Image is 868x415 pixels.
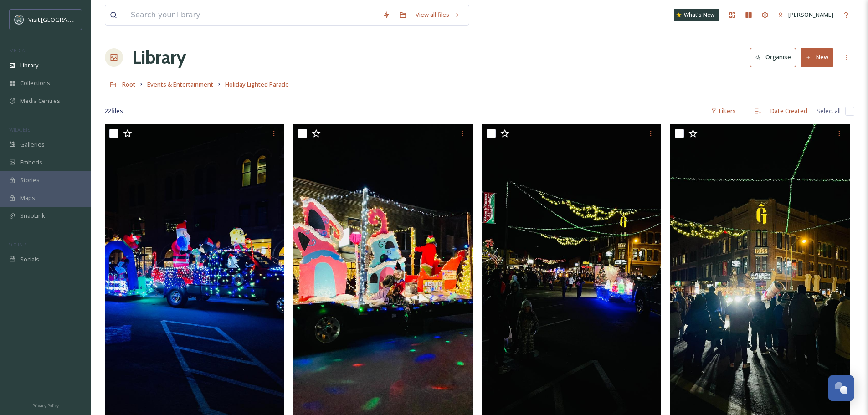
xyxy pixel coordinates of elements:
span: SOCIALS [9,241,27,248]
a: [PERSON_NAME] [773,6,838,24]
a: Root [122,79,135,90]
a: Organise [750,48,801,67]
span: 22 file s [105,107,123,115]
span: Socials [20,255,39,264]
a: What's New [674,9,719,21]
div: Filters [706,102,740,120]
a: Library [132,44,186,71]
span: Collections [20,79,50,87]
span: MEDIA [9,47,25,54]
input: Search your library [126,5,378,25]
span: SnapLink [20,211,45,220]
span: Embeds [20,158,42,167]
span: Root [122,80,135,88]
img: watertown-convention-and-visitors-bureau.jpg [15,15,24,24]
a: Privacy Policy [32,400,59,410]
button: New [801,48,833,67]
span: Media Centres [20,97,60,105]
button: Open Chat [828,375,854,401]
a: Events & Entertainment [147,79,213,90]
a: View all files [411,6,464,24]
span: Library [20,61,38,70]
span: Galleries [20,140,45,149]
span: Stories [20,176,40,184]
button: Organise [750,48,796,67]
span: Privacy Policy [32,403,59,409]
a: Holiday Lighted Parade [225,79,289,90]
span: Visit [GEOGRAPHIC_DATA] [28,15,99,24]
span: Events & Entertainment [147,80,213,88]
div: Date Created [766,102,812,120]
span: WIDGETS [9,126,30,133]
span: Maps [20,194,35,202]
span: Select all [817,107,841,115]
span: Holiday Lighted Parade [225,80,289,88]
span: [PERSON_NAME] [788,10,833,19]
